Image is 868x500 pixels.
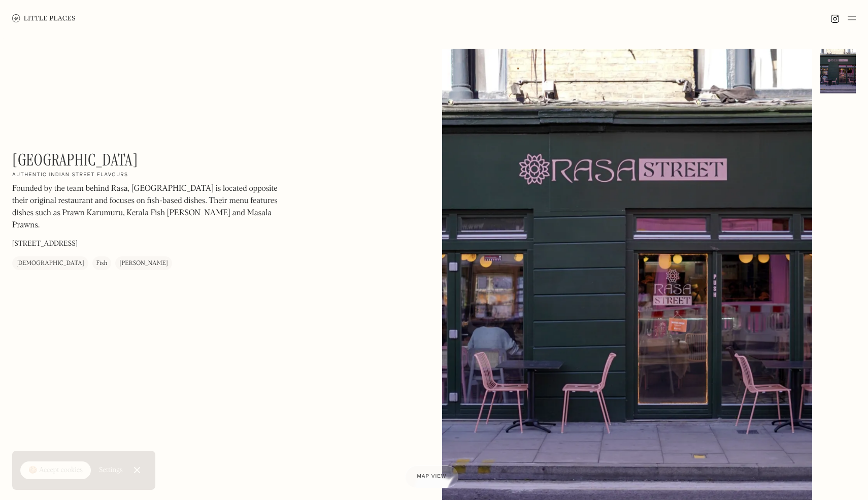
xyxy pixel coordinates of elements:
h2: Authentic Indian street flavours [12,172,128,179]
span: Map view [417,474,447,479]
div: 🍪 Accept cookies [28,465,83,476]
div: Settings [99,466,123,474]
p: Founded by the team behind Rasa, [GEOGRAPHIC_DATA] is located opposite their original restaurant ... [12,183,286,231]
a: 🍪 Accept cookies [20,461,91,480]
a: Map view [405,465,459,488]
h1: [GEOGRAPHIC_DATA] [12,150,138,170]
a: Settings [99,459,123,482]
div: Fish [96,258,108,269]
p: [STREET_ADDRESS] [12,239,78,249]
a: Close Cookie Popup [127,460,147,480]
div: [PERSON_NAME] [119,258,168,269]
div: [DEMOGRAPHIC_DATA] [16,258,84,269]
